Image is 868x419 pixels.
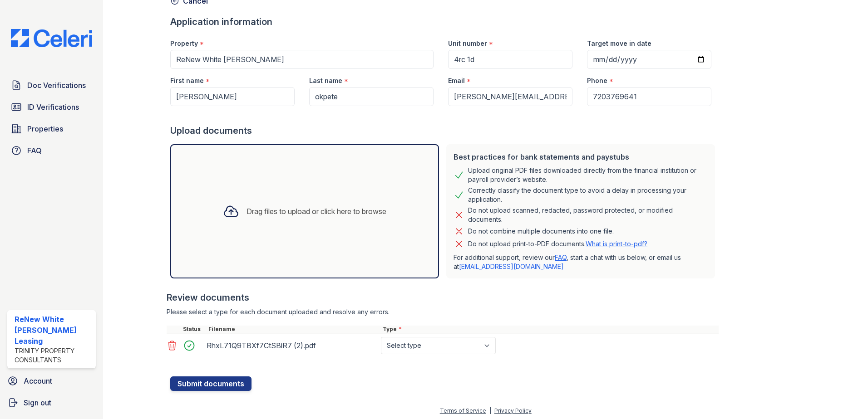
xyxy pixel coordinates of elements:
button: Submit documents [170,376,252,391]
div: Upload original PDF files downloaded directly from the financial institution or payroll provider’... [468,166,708,184]
img: CE_Logo_Blue-a8612792a0a2168367f1c8372b55b34899dd931a85d93a1a3d3e32e68fde9ad4.png [4,29,99,47]
div: Best practices for bank statements and paystubs [454,151,708,162]
label: Target move in date [587,39,651,48]
span: Properties [27,123,63,134]
div: Review documents [167,291,719,304]
div: Type [381,326,719,333]
div: Do not upload scanned, redacted, password protected, or modified documents. [468,206,708,224]
p: For additional support, review our , start a chat with us below, or email us at [454,253,708,271]
div: Application information [170,15,719,28]
a: What is print-to-pdf? [586,240,647,248]
span: FAQ [27,145,42,156]
span: Account [24,375,52,386]
div: RhxL71Q9TBXf7CtSBiR7 (2).pdf [207,338,377,353]
label: Unit number [448,39,487,48]
div: Correctly classify the document type to avoid a delay in processing your application. [468,186,708,204]
span: Doc Verifications [27,80,86,91]
div: Do not combine multiple documents into one file. [468,226,614,237]
a: Terms of Service [440,407,486,414]
label: Last name [309,76,342,85]
label: Phone [587,76,607,85]
div: ReNew White [PERSON_NAME] Leasing [15,314,92,346]
a: FAQ [555,253,567,261]
p: Do not upload print-to-PDF documents. [468,239,647,248]
div: Status [181,326,207,333]
a: Privacy Policy [494,407,532,414]
div: Please select a type for each document uploaded and resolve any errors. [167,307,719,317]
div: | [489,407,491,414]
label: First name [170,76,204,85]
label: Property [170,39,198,48]
div: Upload documents [170,124,719,137]
span: ID Verifications [27,102,79,112]
label: Email [448,76,465,85]
span: Sign out [24,397,51,408]
a: Sign out [4,394,99,412]
a: ID Verifications [7,98,96,116]
a: [EMAIL_ADDRESS][DOMAIN_NAME] [459,263,564,270]
a: Account [4,372,99,390]
div: Filename [207,326,381,333]
a: Doc Verifications [7,76,96,94]
a: FAQ [7,141,96,160]
div: Trinity Property Consultants [15,346,92,365]
div: Drag files to upload or click here to browse [247,206,386,217]
a: Properties [7,120,96,138]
